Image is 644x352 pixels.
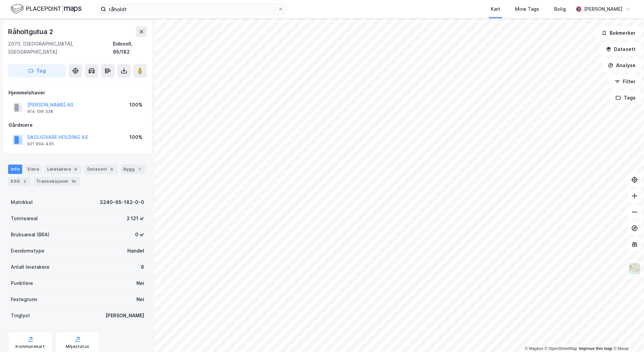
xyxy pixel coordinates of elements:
[127,247,144,255] div: Handel
[136,279,144,287] div: Nei
[545,346,577,351] a: OpenStreetMap
[584,5,622,13] div: [PERSON_NAME]
[596,26,641,40] button: Bokmerker
[8,40,113,56] div: 2070, [GEOGRAPHIC_DATA], [GEOGRAPHIC_DATA]
[141,263,144,271] div: 6
[100,198,144,206] div: 3240-95-182-0-0
[525,346,543,351] a: Mapbox
[11,263,50,271] div: Antall leietakere
[121,165,146,174] div: Bygg
[579,346,612,351] a: Improve this map
[8,165,22,174] div: Info
[610,91,641,105] button: Tags
[8,64,66,78] button: Tag
[27,141,54,147] div: 921 994 435
[11,231,50,239] div: Bruksareal (BRA)
[491,5,500,13] div: Kart
[11,247,44,255] div: Eiendomstype
[106,4,278,14] input: Søk på adresse, matrikkel, gårdeiere, leietakere eller personer
[105,312,144,320] div: [PERSON_NAME]
[8,177,31,186] div: ESG
[11,295,37,303] div: Festegrunn
[15,344,45,349] div: Kommunekart
[21,178,28,185] div: 2
[11,312,30,320] div: Tinglyst
[129,133,142,141] div: 100%
[113,40,147,56] div: Eidsvoll, 95/182
[610,320,644,352] iframe: Chat Widget
[609,75,641,88] button: Filter
[602,59,641,72] button: Analyse
[136,166,143,173] div: 1
[8,121,147,129] div: Gårdeiere
[135,231,144,239] div: 0 ㎡
[554,5,566,13] div: Bolig
[72,166,79,173] div: 6
[11,214,38,223] div: Tomteareal
[8,89,147,97] div: Hjemmelshaver
[610,320,644,352] div: Kontrollprogram for chat
[33,177,80,186] div: Transaksjoner
[8,26,54,37] div: Råholtgutua 2
[108,166,115,173] div: 6
[136,295,144,303] div: Nei
[127,214,144,223] div: 2 121 ㎡
[25,165,42,174] div: Eiere
[600,42,641,56] button: Datasett
[11,198,33,206] div: Matrikkel
[628,262,641,275] img: Z
[70,178,77,185] div: 19
[515,5,539,13] div: Mine Tags
[44,165,82,174] div: Leietakere
[11,279,33,287] div: Punktleie
[11,3,82,15] img: logo.f888ab2527a4732fd821a326f86c7f29.svg
[66,344,89,349] div: Miljøstatus
[85,165,118,174] div: Datasett
[129,101,142,109] div: 100%
[27,109,53,114] div: 914 106 338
